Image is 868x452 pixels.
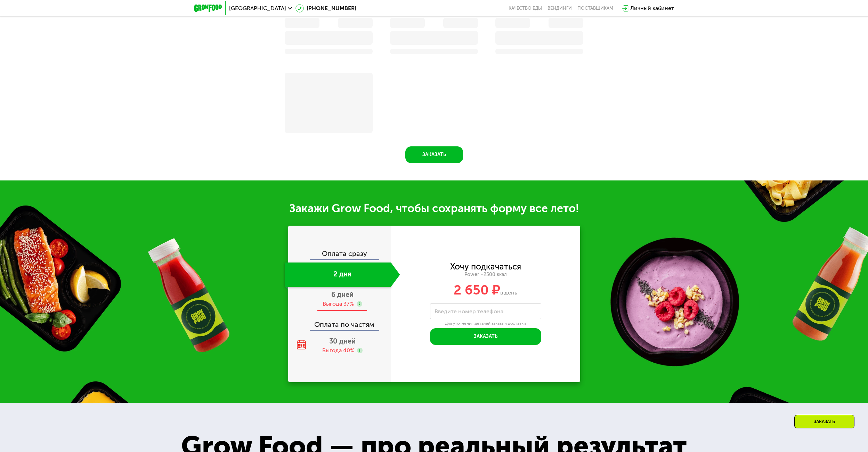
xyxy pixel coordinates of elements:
label: Введите номер телефона [435,309,503,313]
span: 6 дней [331,290,354,299]
a: Вендинги [547,6,572,11]
div: Хочу подкачаться [450,263,521,271]
div: Заказать [794,415,854,428]
div: Для уточнения деталей заказа и доставки [430,321,541,326]
div: поставщикам [577,6,613,11]
a: [PHONE_NUMBER] [295,4,356,13]
div: Выгода 37% [323,300,354,308]
div: Оплата по частям [289,314,391,330]
div: Оплата сразу [289,250,391,259]
button: Заказать [405,146,463,163]
a: Качество еды [509,6,542,11]
button: Заказать [430,328,541,345]
span: 30 дней [329,337,356,345]
span: [GEOGRAPHIC_DATA] [229,6,286,11]
div: Выгода 40% [322,347,354,354]
div: Личный кабинет [630,4,674,13]
span: в день [500,289,517,296]
div: Power ~2500 ккал [391,272,580,278]
span: 2 650 ₽ [454,282,500,298]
